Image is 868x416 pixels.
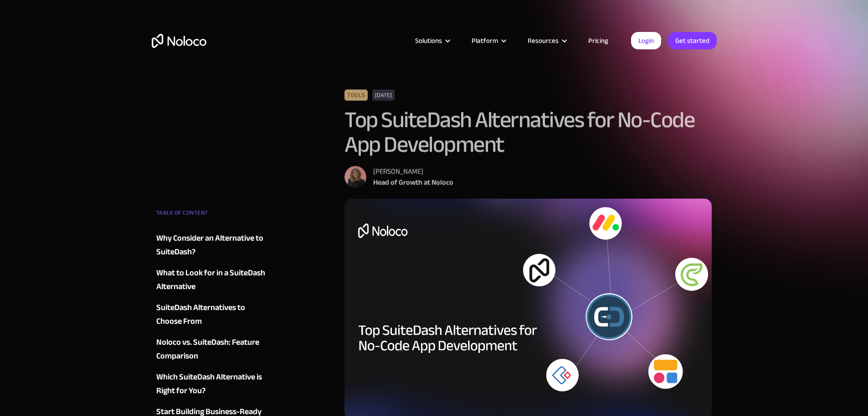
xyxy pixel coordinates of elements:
[404,35,460,47] div: Solutions
[415,35,442,47] div: Solutions
[460,35,516,47] div: Platform
[577,35,620,47] a: Pricing
[152,34,206,48] a: home
[631,32,661,49] a: Login
[472,35,498,47] div: Platform
[372,90,395,100] div: [DATE]
[156,336,267,363] a: Noloco vs. SuiteDash: Feature Comparison
[344,90,368,100] div: Tools
[156,301,267,328] a: SuiteDash Alternatives to Choose From
[373,177,453,188] div: Head of Growth at Noloco
[156,370,267,398] a: Which SuiteDash Alternative is Right for You?
[516,35,577,47] div: Resources
[373,166,453,177] div: [PERSON_NAME]
[344,107,712,157] h1: Top SuiteDash Alternatives for No-Code App Development
[156,266,267,294] a: What to Look for in a SuiteDash Alternative
[668,32,717,49] a: Get started
[528,35,559,47] div: Resources
[156,206,267,224] div: TABLE OF CONTENT
[156,232,267,259] a: Why Consider an Alternative to SuiteDash?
